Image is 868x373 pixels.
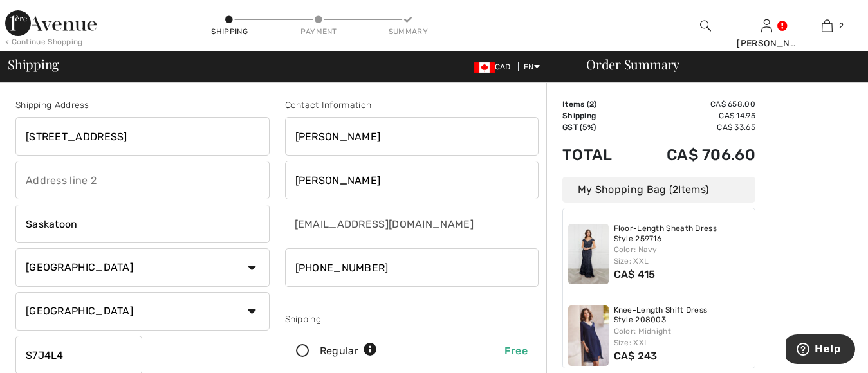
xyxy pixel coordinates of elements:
div: Shipping Address [15,98,270,112]
img: Floor-Length Sheath Dress Style 259716 [568,224,609,284]
td: CA$ 14.95 [632,110,755,122]
a: Knee-Length Shift Dress Style 208003 [614,305,750,325]
img: My Bag [822,18,833,33]
div: Color: Midnight Size: XXL [614,325,750,349]
span: EN [524,62,540,71]
img: 1ère Avenue [5,10,97,36]
td: GST (5%) [562,122,632,133]
div: Shipping [285,313,539,326]
td: Total [562,133,632,177]
input: Mobile [285,248,539,287]
input: E-mail [285,205,476,243]
div: Regular [320,343,377,359]
a: Sign In [761,19,772,32]
input: Address line 2 [15,161,270,199]
td: Shipping [562,110,632,122]
div: Shipping [210,26,249,37]
div: Order Summary [571,58,860,71]
span: CAD [474,62,516,71]
iframe: Opens a widget where you can find more information [786,334,855,367]
td: CA$ 658.00 [632,98,755,110]
input: City [15,205,270,243]
img: search the website [700,18,711,33]
div: [PERSON_NAME] [737,37,796,50]
div: < Continue Shopping [5,36,83,48]
span: 2 [589,100,594,109]
div: My Shopping Bag ( Items) [562,177,755,203]
div: Contact Information [285,98,539,112]
div: Payment [299,26,338,37]
a: Floor-Length Sheath Dress Style 259716 [614,224,750,244]
span: CA$ 243 [614,350,658,362]
img: Knee-Length Shift Dress Style 208003 [568,305,609,366]
span: Free [504,345,528,357]
input: Last name [285,161,539,199]
td: Items ( ) [562,98,632,110]
span: 2 [672,183,678,196]
input: Address line 1 [15,117,270,156]
span: Shipping [8,58,59,71]
img: Canadian Dollar [474,62,495,73]
td: CA$ 706.60 [632,133,755,177]
td: CA$ 33.65 [632,122,755,133]
span: 2 [839,20,844,32]
div: Color: Navy Size: XXL [614,244,750,267]
img: My Info [761,18,772,33]
input: First name [285,117,539,156]
div: Summary [389,26,427,37]
a: 2 [798,18,857,33]
span: CA$ 415 [614,268,656,280]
